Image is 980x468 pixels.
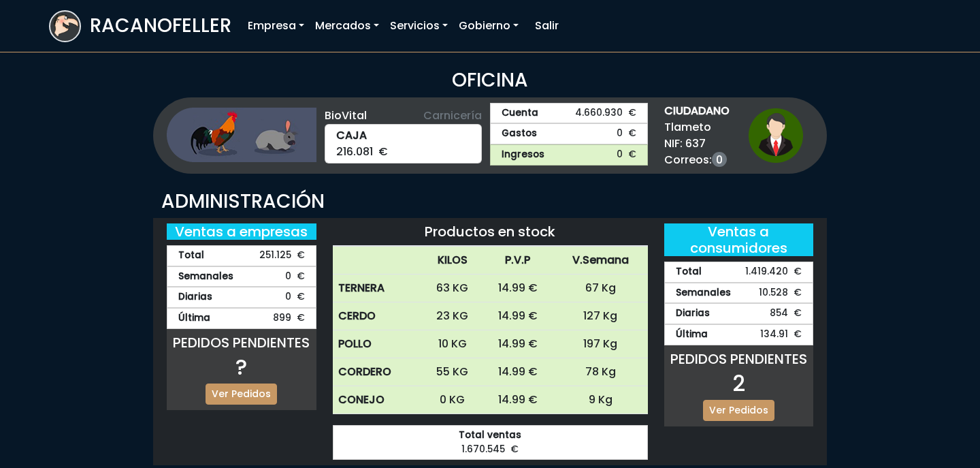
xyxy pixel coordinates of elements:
a: Mercados [310,12,385,40]
th: KILOS [422,247,482,275]
th: CORDERO [333,358,423,386]
h5: PEDIDOS PENDIENTES [664,351,814,367]
td: 63 KG [422,275,482,302]
th: POLLO [333,330,423,358]
td: 197 Kg [553,330,648,358]
strong: Última [178,311,210,326]
h5: Ventas a consumidores [664,223,814,256]
div: BioVital [325,108,483,124]
td: 23 KG [422,302,482,330]
a: Ver Pedidos [703,400,774,421]
strong: Ingresos [502,148,544,162]
td: 9 Kg [553,386,648,414]
strong: Gastos [502,127,537,141]
h3: OFICINA [49,69,931,92]
strong: Diarias [178,290,212,305]
img: logoracarojo.png [50,12,80,37]
span: NIF: 637 [664,136,730,152]
a: Salir [529,12,564,40]
td: 0 KG [422,386,482,414]
span: 2 [732,368,745,399]
span: Tlameto [664,119,730,136]
strong: Total [676,265,702,279]
a: Empresa [242,12,310,40]
h3: RACANOFELLER [90,14,231,37]
h5: PEDIDOS PENDIENTES [167,334,316,351]
td: 55 KG [422,358,482,386]
div: 251.125 € [167,245,316,266]
strong: Última [676,328,708,342]
a: Servicios [385,12,453,40]
div: 0 € [167,266,316,287]
strong: Total ventas [344,428,636,443]
td: 14.99 € [483,386,553,414]
td: 14.99 € [483,330,553,358]
div: 854 € [664,303,814,324]
div: 1.419.420 € [664,262,814,283]
strong: Semanales [676,286,731,300]
img: ganaderia.png [167,108,316,162]
a: Gobierno [453,12,524,40]
div: 899 € [167,308,316,329]
th: TERNERA [333,275,423,302]
span: Correos: [664,152,730,168]
div: 0 € [167,287,316,308]
a: Ingresos0 € [490,144,648,166]
strong: Semanales [178,270,233,284]
strong: Total [178,249,204,263]
th: V.Semana [553,247,648,275]
img: ciudadano1.png [749,108,803,163]
td: 14.99 € [483,302,553,330]
td: 78 Kg [553,358,648,386]
h3: ADMINISTRACIÓN [161,190,819,213]
div: 1.670.545 € [333,425,648,460]
th: CONEJO [333,386,423,414]
strong: Cuenta [502,106,538,121]
div: 134.91 € [664,324,814,345]
h5: Productos en stock [333,223,648,240]
div: 10.528 € [664,283,814,304]
th: P.V.P [483,247,553,275]
td: 10 KG [422,330,482,358]
span: ? [235,352,247,382]
h5: Ventas a empresas [167,223,316,240]
a: RACANOFELLER [49,7,231,46]
td: 14.99 € [483,275,553,302]
td: 67 Kg [553,275,648,302]
a: 0 [712,152,727,167]
strong: CAJA [336,127,471,144]
a: Ver Pedidos [206,384,277,405]
td: 14.99 € [483,358,553,386]
a: Gastos0 € [490,123,648,144]
span: Carnicería [423,108,482,124]
a: Cuenta4.660.930 € [490,103,648,124]
strong: CIUDADANO [664,103,730,119]
strong: Diarias [676,307,710,321]
div: 216.081 € [325,124,483,163]
td: 127 Kg [553,302,648,330]
th: CERDO [333,302,423,330]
